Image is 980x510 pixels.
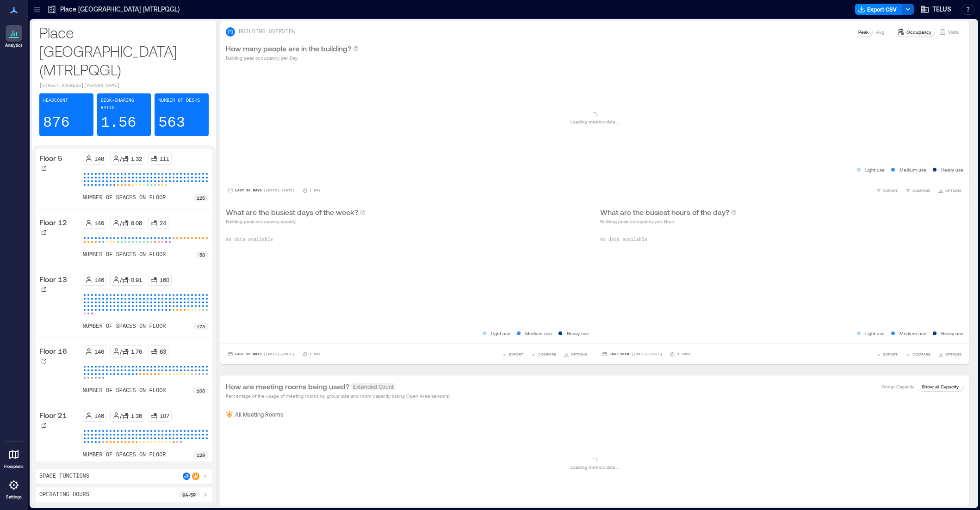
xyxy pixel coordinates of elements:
[39,345,67,356] p: Floor 16
[912,351,930,357] span: COMPARE
[131,155,142,162] p: 1.32
[120,155,122,162] p: /
[160,219,166,227] p: 24
[197,194,205,202] p: 125
[858,28,868,36] p: Peak
[855,4,902,15] button: Export CSV
[881,383,914,390] p: Group Capacity
[567,330,589,337] p: Heavy use
[876,28,884,36] p: Avg
[226,236,589,244] p: No data available
[677,351,690,357] p: 1 Hour
[160,412,169,419] p: 107
[226,392,450,399] p: Percentage of the usage of meeting rooms by group size and room capacity (using Open Area sensors)
[571,118,619,125] p: Loading metrics data ...
[491,330,510,337] p: Light use
[120,412,122,419] p: /
[131,276,142,283] p: 0.91
[39,153,62,164] p: Floor 5
[39,23,209,79] p: Place [GEOGRAPHIC_DATA] (MTRLPQGL)
[936,186,963,195] button: OPTIONS
[83,451,166,459] p: number of spaces on floor
[226,350,297,359] button: Last 90 Days |[DATE]-[DATE]
[906,28,931,36] p: Occupancy
[932,5,951,14] span: TELUS
[571,351,587,357] span: OPTIONS
[310,188,321,193] p: 1 Day
[899,166,926,173] p: Medium use
[94,276,104,283] p: 146
[600,207,729,218] p: What are the busiest hours of the day?
[525,330,552,337] p: Medium use
[39,217,67,228] p: Floor 12
[874,350,899,359] button: EXPORT
[883,188,898,193] span: EXPORT
[509,351,523,357] span: EXPORT
[918,2,954,17] button: TELUS
[197,323,205,330] p: 173
[197,387,205,394] p: 108
[235,411,283,418] p: All Meeting Rooms
[160,155,169,162] p: 111
[43,114,70,132] p: 876
[903,350,932,359] button: COMPARE
[226,207,358,218] p: What are the busiest days of the week?
[83,251,166,258] p: number of spaces on floor
[945,188,961,193] span: OPTIONS
[600,236,963,244] p: No data available
[351,383,396,390] span: Extended Count
[83,323,166,330] p: number of spaces on floor
[912,188,930,193] span: COMPARE
[131,412,142,419] p: 1.36
[239,28,295,36] p: BUILDING OVERVIEW
[131,219,142,227] p: 6.08
[94,155,104,162] p: 146
[948,28,959,36] p: Visits
[94,348,104,355] p: 146
[101,97,148,112] p: Desk-sharing ratio
[538,351,556,357] span: COMPARE
[903,186,932,195] button: COMPARE
[226,186,297,195] button: Last 90 Days |[DATE]-[DATE]
[39,410,67,421] p: Floor 21
[83,194,166,202] p: number of spaces on floor
[197,451,205,459] p: 129
[529,350,558,359] button: COMPARE
[94,219,104,227] p: 146
[39,491,89,498] p: Operating Hours
[6,494,22,500] p: Settings
[120,276,122,283] p: /
[941,330,963,337] p: Heavy use
[43,97,68,104] p: Headcount
[120,348,122,355] p: /
[874,186,899,195] button: EXPORT
[945,351,961,357] span: OPTIONS
[39,473,89,480] p: Space Functions
[865,166,885,173] p: Light use
[39,82,209,90] p: [STREET_ADDRESS][PERSON_NAME]
[131,348,142,355] p: 1.76
[4,464,24,469] p: Floorplans
[199,251,205,258] p: 58
[39,274,67,285] p: Floor 13
[883,351,898,357] span: EXPORT
[94,412,104,419] p: 146
[226,43,351,54] p: How many people are in the building?
[310,351,321,357] p: 1 Day
[160,348,166,355] p: 83
[600,350,664,359] button: Last Week |[DATE]-[DATE]
[936,350,963,359] button: OPTIONS
[226,54,359,61] p: Building peak occupancy per Day
[899,330,926,337] p: Medium use
[226,218,366,225] p: Building peak occupancy weekly
[865,330,885,337] p: Light use
[60,5,180,14] p: Place [GEOGRAPHIC_DATA] (MTRLPQGL)
[562,350,589,359] button: OPTIONS
[941,166,963,173] p: Heavy use
[182,491,196,498] p: 9a - 5p
[158,114,185,132] p: 563
[1,443,26,472] a: Floorplans
[5,43,23,48] p: Analytics
[83,387,166,394] p: number of spaces on floor
[226,381,349,392] p: How are meeting rooms being used?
